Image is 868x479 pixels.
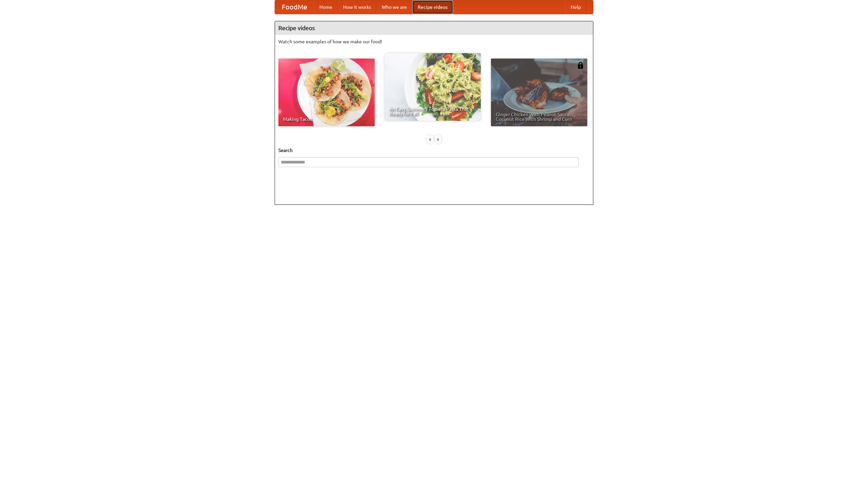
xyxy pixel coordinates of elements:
h4: Recipe videos [275,21,593,35]
a: An Easy, Summery Tomato Pasta That's Ready for Fall [384,53,481,121]
a: Who we are [376,0,412,14]
a: Help [565,0,586,14]
a: How it works [338,0,376,14]
a: Making Tacos [278,59,375,126]
div: « [427,135,433,144]
a: Recipe videos [412,0,453,14]
p: Watch some examples of how we make our food! [278,38,590,45]
a: Home [314,0,338,14]
h5: Search [278,147,590,154]
div: » [435,135,441,144]
span: An Easy, Summery Tomato Pasta That's Ready for Fall [389,107,476,116]
a: FoodMe [275,0,314,14]
img: 483408.png [577,62,584,69]
span: Making Tacos [283,117,370,122]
